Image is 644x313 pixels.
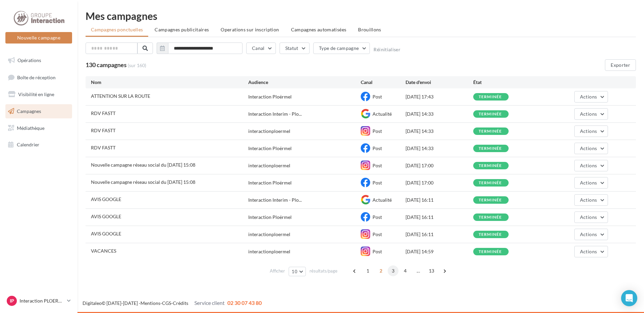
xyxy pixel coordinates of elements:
[574,211,608,223] button: Actions
[580,163,597,168] span: Actions
[83,300,262,306] span: © [DATE]-[DATE] - - -
[5,294,72,307] a: IP Interaction PLOERMEL
[406,93,473,100] div: [DATE] 17:43
[388,265,398,276] span: 3
[4,121,73,135] a: Médiathèque
[140,300,160,306] a: Mentions
[5,32,72,44] button: Nouvelle campagne
[17,125,44,131] span: Médiathèque
[373,249,382,254] span: Post
[406,79,473,86] div: Date d'envoi
[406,197,473,203] div: [DATE] 16:11
[479,164,502,168] div: terminée
[86,61,127,68] span: 130 campagnes
[17,142,39,147] span: Calendrier
[406,179,473,186] div: [DATE] 17:00
[86,11,636,21] div: Mes campagnes
[248,214,292,221] div: Interaction Ploërmel
[580,180,597,186] span: Actions
[479,95,502,99] div: terminée
[574,143,608,154] button: Actions
[4,70,73,85] a: Boîte de réception
[310,268,337,274] span: résultats/page
[291,27,347,32] span: Campagnes automatisées
[221,27,279,32] span: Operations sur inscription
[361,79,406,86] div: Canal
[473,79,541,86] div: État
[91,93,150,99] span: ATTENTION SUR LA ROUTE
[374,47,400,52] button: Réinitialiser
[373,197,392,203] span: Actualité
[479,181,502,185] div: terminée
[91,110,116,116] span: RDV FASTT
[358,27,381,32] span: Brouillons
[91,231,121,236] span: AVIS GOOGLE
[248,145,292,152] div: Interaction Ploërmel
[128,62,146,69] span: (sur 160)
[248,162,290,169] div: interactionploermel
[574,177,608,189] button: Actions
[580,145,597,151] span: Actions
[574,160,608,171] button: Actions
[621,290,637,306] div: Open Intercom Messenger
[20,297,64,304] p: Interaction PLOERMEL
[91,162,195,168] span: Nouvelle campagne réseau social du 13-08-2025 15:08
[10,297,14,304] span: IP
[574,229,608,240] button: Actions
[580,214,597,220] span: Actions
[406,162,473,169] div: [DATE] 17:00
[605,59,636,71] button: Exporter
[83,300,102,306] a: Digitaleo
[580,111,597,117] span: Actions
[248,179,292,186] div: Interaction Ploërmel
[227,300,262,306] span: 02 30 07 43 80
[479,232,502,237] div: terminée
[479,250,502,254] div: terminée
[580,128,597,134] span: Actions
[17,74,56,80] span: Boîte de réception
[91,196,121,202] span: AVIS GOOGLE
[155,27,209,32] span: Campagnes publicitaires
[373,145,382,151] span: Post
[246,42,276,54] button: Canal
[18,91,54,97] span: Visibilité en ligne
[574,125,608,137] button: Actions
[162,300,171,306] a: CGS
[17,108,41,114] span: Campagnes
[248,248,290,255] div: interactionploermel
[248,79,361,86] div: Audience
[406,145,473,152] div: [DATE] 14:33
[479,215,502,220] div: terminée
[91,179,195,185] span: Nouvelle campagne réseau social du 13-08-2025 15:08
[580,197,597,203] span: Actions
[580,94,597,99] span: Actions
[406,214,473,221] div: [DATE] 16:11
[406,231,473,238] div: [DATE] 16:11
[91,248,116,254] span: VACANCES
[248,93,292,100] div: Interaction Ploërmel
[400,265,411,276] span: 4
[574,108,608,120] button: Actions
[248,197,302,203] span: Interaction Interim - Plo...
[4,104,73,118] a: Campagnes
[580,231,597,237] span: Actions
[270,268,285,274] span: Afficher
[91,145,116,150] span: RDV FASTT
[406,248,473,255] div: [DATE] 14:59
[426,265,437,276] span: 13
[376,265,386,276] span: 2
[373,128,382,134] span: Post
[406,111,473,117] div: [DATE] 14:33
[91,127,116,133] span: RDV FASTT
[479,129,502,134] div: terminée
[479,112,502,116] div: terminée
[289,267,306,276] button: 10
[91,79,248,86] div: Nom
[574,91,608,103] button: Actions
[574,194,608,206] button: Actions
[280,42,310,54] button: Statut
[18,57,41,63] span: Opérations
[406,128,473,135] div: [DATE] 14:33
[4,53,73,67] a: Opérations
[574,246,608,257] button: Actions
